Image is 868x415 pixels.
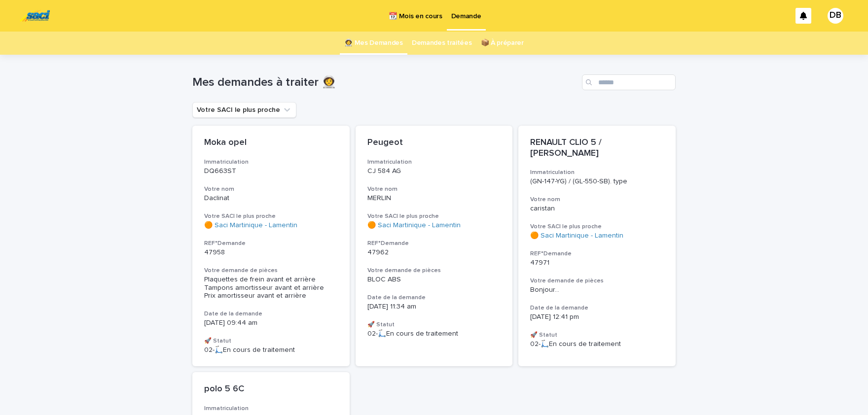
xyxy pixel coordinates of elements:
[204,319,338,327] p: [DATE] 09:44 am
[367,303,501,311] p: [DATE] 11:34 am
[204,346,338,354] p: 02-🛴En cours de traitement
[367,167,501,175] p: CJ 584 AG
[530,331,664,339] h3: 🚀 Statut
[204,248,338,257] p: 47958
[530,205,664,213] p: caristan
[582,74,676,90] input: Search
[204,267,338,275] h3: Votre demande de pièces
[204,212,338,220] h3: Votre SACI le plus proche
[530,250,664,258] h3: REF°Demande
[367,330,501,338] p: 02-🛴En cours de traitement
[204,384,338,395] p: polo 5 6C
[367,321,501,329] h3: 🚀 Statut
[204,167,338,175] p: DQ663ST
[530,223,664,231] h3: Votre SACI le plus proche
[530,259,664,267] p: 47971
[367,294,501,302] h3: Date de la demande
[530,277,664,285] h3: Votre demande de pièces
[204,405,338,413] h3: Immatriculation
[204,276,326,300] span: Plaquettes de frein avant et arrière Tampons amortisseur avant et arrière Prix amortisseur avant ...
[204,221,297,230] a: 🟠 Saci Martinique - Lamentin
[204,194,338,203] p: Daclinat
[828,8,843,24] div: DB
[530,196,664,204] h3: Votre nom
[367,248,501,257] p: 47962
[204,240,338,247] h3: REF°Demande
[367,158,501,166] h3: Immatriculation
[367,267,501,275] h3: Votre demande de pièces
[530,169,664,176] h3: Immatriculation
[530,177,664,186] p: (GN-147-YG) / (GL-550-SB). type
[367,276,401,283] span: BLOC ABS
[530,340,664,348] p: 02-🛴En cours de traitement
[204,158,338,166] h3: Immatriculation
[204,337,338,345] h3: 🚀 Statut
[356,126,513,366] a: PeugeotImmatriculationCJ 584 AGVotre nomMERLINVotre SACI le plus proche🟠 Saci Martinique - Lament...
[204,185,338,193] h3: Votre nom
[367,194,501,203] p: MERLIN
[530,313,664,321] p: [DATE] 12:41 pm
[20,6,50,26] img: UC29JcTLQ3GheANZ19ks
[204,310,338,318] h3: Date de la demande
[530,232,623,240] a: 🟠 Saci Martinique - Lamentin
[367,185,501,193] h3: Votre nom
[192,102,296,118] button: Votre SACI le plus proche
[192,126,350,366] a: Moka opelImmatriculationDQ663STVotre nomDaclinatVotre SACI le plus proche🟠 Saci Martinique - Lame...
[530,304,664,312] h3: Date de la demande
[481,32,524,55] a: 📦 À préparer
[412,32,472,55] a: Demandes traitées
[367,138,501,148] p: Peugeot
[530,286,664,294] div: Bonjour Pouvez-vous nous nous faire parvenir une proposition tarifaire pour : 30 jeux de balais d...
[204,138,338,148] p: Moka opel
[530,286,664,294] span: Bonjour ...
[518,126,676,366] a: RENAULT CLIO 5 / [PERSON_NAME]Immatriculation(GN-147-YG) / (GL-550-SB). typeVotre nomcaristanVotr...
[192,75,578,90] h1: Mes demandes à traiter 👩‍🚀
[367,240,501,247] h3: REF°Demande
[344,32,403,55] a: 👩‍🚀 Mes Demandes
[367,212,501,220] h3: Votre SACI le plus proche
[367,221,461,230] a: 🟠 Saci Martinique - Lamentin
[530,138,664,159] p: RENAULT CLIO 5 / [PERSON_NAME]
